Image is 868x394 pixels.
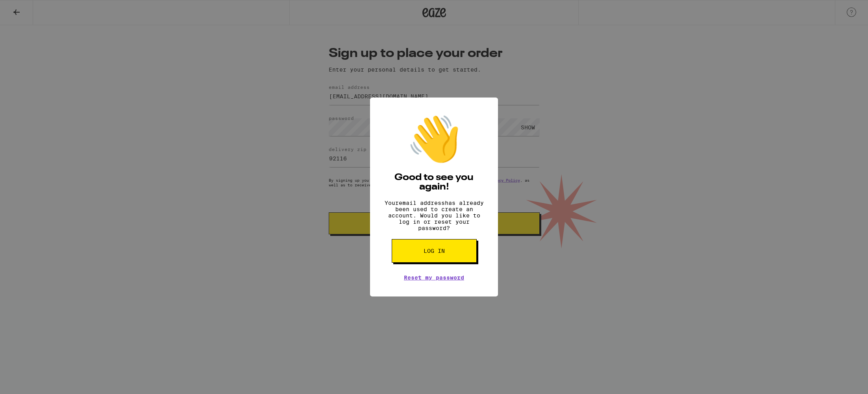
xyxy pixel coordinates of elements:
[424,248,445,254] span: Log in
[407,113,462,165] div: 👋
[404,274,464,281] a: Reset my password
[382,200,486,231] p: Your email address has already been used to create an account. Would you like to log in or reset ...
[5,6,57,12] span: Hi. Need any help?
[382,173,486,192] h2: Good to see you again!
[392,239,477,263] button: Log in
